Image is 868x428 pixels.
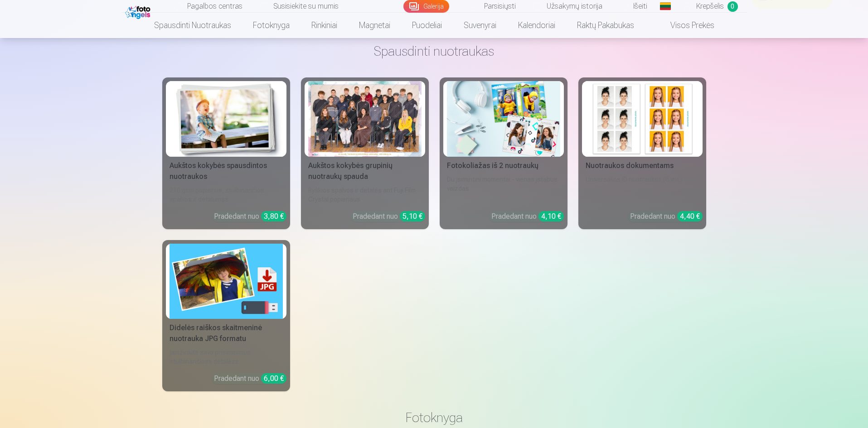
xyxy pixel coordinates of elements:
[301,77,429,229] a: Aukštos kokybės grupinių nuotraukų spaudaRyškios spalvos ir detalės ant Fuji Film Crystal popieri...
[447,81,560,157] img: Fotokoliažas iš 2 nuotraukų
[630,211,703,222] div: Pradedant nuo
[214,373,286,384] div: Pradedant nuo
[586,81,699,157] img: Nuotraukos dokumentams
[443,160,564,171] div: Fotokoliažas iš 2 nuotraukų
[440,77,567,229] a: Fotokoliažas iš 2 nuotraukųFotokoliažas iš 2 nuotraukųDu įsimintini momentai - vienas įstabus vai...
[143,13,242,38] a: Spausdinti nuotraukas
[578,77,706,229] a: Nuotraukos dokumentamsNuotraukos dokumentamsUniversalios ID nuotraukos (6 vnt.)Pradedant nuo 4,40 €
[443,175,564,204] div: Du įsimintini momentai - vienas įstabus vaizdas
[301,13,348,38] a: Rinkiniai
[125,4,153,19] img: /fa2
[305,186,425,204] div: Ryškios spalvos ir detalės ant Fuji Film Crystal popieriaus
[166,322,286,344] div: Didelės raiškos skaitmeninė nuotrauka JPG formatu
[400,211,425,221] div: 5,10 €
[170,43,699,59] h3: Spausdinti nuotraukas
[166,186,286,204] div: 210 gsm popierius, stulbinančios spalvos ir detalumas
[353,211,425,222] div: Pradedant nuo
[582,160,703,171] div: Nuotraukos dokumentams
[170,244,283,319] img: Didelės raiškos skaitmeninė nuotrauka JPG formatu
[582,175,703,204] div: Universalios ID nuotraukos (6 vnt.)
[491,211,564,222] div: Pradedant nuo
[727,1,738,12] span: 0
[453,13,507,38] a: Suvenyrai
[305,160,425,182] div: Aukštos kokybės grupinių nuotraukų spauda
[507,13,566,38] a: Kalendoriai
[242,13,301,38] a: Fotoknyga
[162,77,290,229] a: Aukštos kokybės spausdintos nuotraukos Aukštos kokybės spausdintos nuotraukos210 gsm popierius, s...
[170,409,699,426] h3: Fotoknyga
[538,211,564,221] div: 4,10 €
[166,160,286,182] div: Aukštos kokybės spausdintos nuotraukos
[214,211,286,222] div: Pradedant nuo
[170,81,283,157] img: Aukštos kokybės spausdintos nuotraukos
[261,373,286,384] div: 6,00 €
[162,240,290,392] a: Didelės raiškos skaitmeninė nuotrauka JPG formatuDidelės raiškos skaitmeninė nuotrauka JPG format...
[696,1,724,12] span: Krepšelis
[401,13,453,38] a: Puodeliai
[348,13,401,38] a: Magnetai
[645,13,725,38] a: Visos prekės
[166,348,286,366] div: Įamžinkite savo prisiminimus stulbinančiose detalėse
[261,211,286,221] div: 3,80 €
[566,13,645,38] a: Raktų pakabukas
[677,211,703,221] div: 4,40 €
